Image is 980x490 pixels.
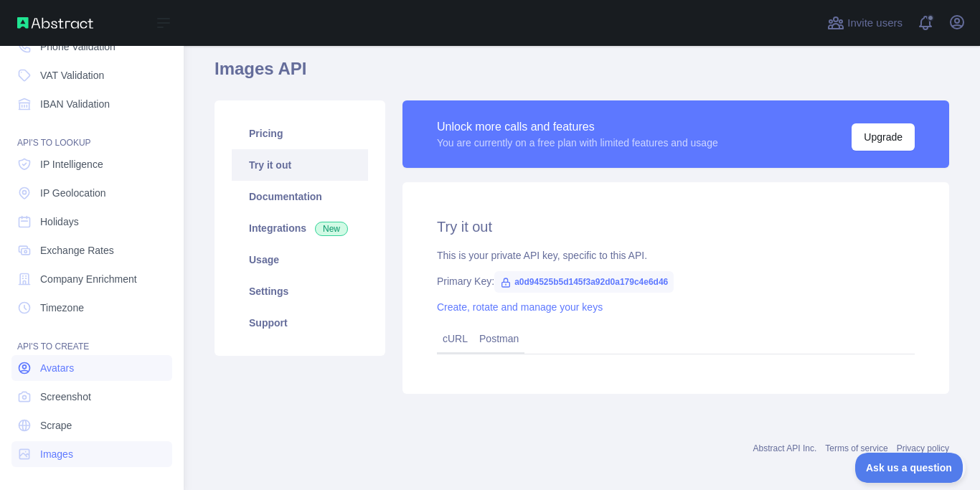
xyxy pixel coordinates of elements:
button: Upgrade [852,123,915,151]
a: cURL [443,333,468,344]
a: Timezone [11,295,172,321]
a: Postman [473,327,524,350]
span: IBAN Validation [40,97,110,111]
a: Privacy policy [897,443,949,453]
a: Avatars [11,355,172,381]
div: API'S TO CREATE [11,324,172,352]
span: IP Geolocation [40,186,106,200]
h1: Images API [215,57,949,92]
a: Documentation [232,181,368,212]
span: Screenshot [40,390,91,404]
a: Try it out [232,149,368,181]
a: Phone Validation [11,34,172,60]
a: Exchange Rates [11,237,172,263]
span: Scrape [40,418,72,433]
a: Usage [232,244,368,275]
a: IP Intelligence [11,151,172,177]
h2: Try it out [437,217,915,237]
button: Invite users [824,11,905,34]
span: New [315,222,348,236]
span: Timezone [40,301,84,315]
div: API'S TO LOOKUP [11,120,172,149]
span: Holidays [40,215,79,229]
span: IP Intelligence [40,157,103,171]
a: IP Geolocation [11,180,172,206]
a: Holidays [11,209,172,235]
a: Support [232,307,368,339]
a: Screenshot [11,384,172,410]
img: Abstract API [17,17,93,29]
a: Create, rotate and manage your keys [437,301,603,313]
iframe: Toggle Customer Support [855,453,966,483]
span: a0d94525b5d145f3a92d0a179c4e6d46 [494,271,674,293]
a: Images [11,441,172,467]
a: VAT Validation [11,62,172,88]
a: Company Enrichment [11,266,172,292]
a: IBAN Validation [11,91,172,117]
div: Unlock more calls and features [437,118,718,136]
a: Terms of service [825,443,887,453]
a: Integrations New [232,212,368,244]
a: Settings [232,275,368,307]
div: Primary Key: [437,274,915,288]
div: This is your private API key, specific to this API. [437,248,915,263]
span: Avatars [40,361,74,375]
span: Images [40,447,73,461]
a: Pricing [232,118,368,149]
span: Invite users [847,15,903,32]
span: Exchange Rates [40,243,114,258]
a: Abstract API Inc. [753,443,817,453]
span: VAT Validation [40,68,104,83]
div: You are currently on a free plan with limited features and usage [437,136,718,150]
span: Phone Validation [40,39,116,54]
a: Scrape [11,413,172,438]
span: Company Enrichment [40,272,137,286]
